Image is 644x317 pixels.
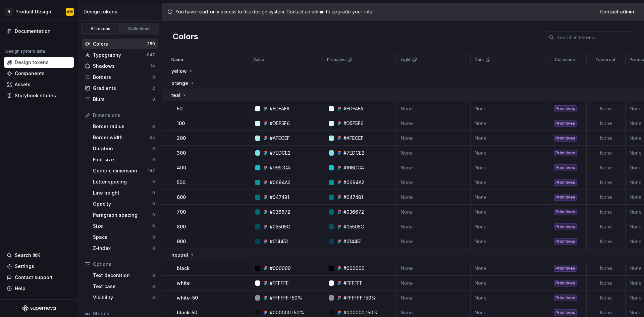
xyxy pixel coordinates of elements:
td: None [471,276,544,290]
div: Dimensions [93,112,155,119]
a: Assets [4,79,74,90]
p: 900 [177,238,186,245]
a: Typography847 [82,50,158,60]
div: Typography [93,52,147,58]
a: Opacity0 [90,199,158,209]
div: Visibility [93,294,152,301]
a: Colors250 [82,39,158,49]
div: Primitives [554,209,577,215]
div: 0 [152,179,155,184]
a: Shadows14 [82,61,158,71]
p: Name [171,57,183,62]
div: Space [93,234,152,241]
a: Font size0 [90,154,158,165]
a: Z-index0 [90,243,158,254]
div: #16BDCA [343,164,364,171]
div: Line height [93,190,152,196]
div: Duration [93,145,152,152]
div: 50% [294,309,304,316]
div: #FFFFFF [343,280,363,286]
td: None [471,131,544,146]
div: 0 [152,246,155,251]
td: None [587,175,626,190]
div: / [365,309,367,316]
p: Value [253,57,264,62]
td: None [471,234,544,249]
div: Border width [93,134,150,141]
td: None [587,190,626,205]
a: Generic dimension147 [90,165,158,176]
div: 0 [152,97,155,102]
div: Gradients [93,85,152,92]
button: Help [4,283,74,294]
div: Design tokens [15,59,49,66]
div: #AFECEF [270,135,290,142]
div: Documentation [15,28,51,35]
a: Gradients2 [82,83,158,94]
div: Primitives [554,105,577,112]
button: NProduct DesignAM [1,4,76,19]
div: Components [15,70,45,77]
div: Size [93,223,152,229]
a: Documentation [4,26,74,37]
td: None [397,146,471,160]
div: Design tokens [84,8,159,15]
p: yellow [171,68,187,74]
a: Paragraph spacing0 [90,210,158,220]
td: None [397,160,471,175]
div: Font size [93,156,152,163]
a: Space0 [90,232,158,243]
div: #014451 [343,238,362,245]
div: 0 [152,146,155,151]
div: #EDFAFA [343,105,363,112]
input: Search in tokens... [554,31,633,43]
svg: Supernova Logo [22,305,56,312]
td: None [587,160,626,175]
div: 847 [147,52,155,58]
div: #D5F5F6 [270,120,290,127]
button: Search ⌘K [4,250,74,261]
div: 2 [152,86,155,91]
div: Settings [15,263,34,270]
td: None [471,160,544,175]
div: Letter spacing [93,178,152,185]
div: Design system data [5,49,45,54]
td: None [587,276,626,290]
a: Components [4,68,74,79]
div: Z-index [93,245,152,252]
div: 0 [152,157,155,162]
div: Primitives [554,238,577,245]
td: None [471,175,544,190]
div: Primitives [554,265,577,272]
td: None [587,205,626,219]
div: #16BDCA [270,164,290,171]
div: Primitives [554,179,577,186]
p: Light [401,57,411,62]
a: Design tokens [4,57,74,68]
p: black [177,265,190,272]
a: Line height0 [90,188,158,198]
td: None [587,131,626,146]
td: None [587,116,626,131]
td: None [397,290,471,305]
div: #05505C [343,223,364,230]
div: 0 [152,190,155,196]
div: Collections [123,26,156,32]
p: You have read-only access to this design system. Contact an admin to upgrade your role. [175,8,373,15]
div: 0 [152,295,155,300]
p: 300 [177,150,186,156]
p: 400 [177,164,186,171]
div: Primitives [554,223,577,230]
div: Primitives [554,194,577,201]
a: Duration0 [90,143,158,154]
a: Letter spacing0 [90,176,158,187]
p: 800 [177,223,186,230]
div: Text case [93,283,152,290]
td: None [397,261,471,276]
div: Opacity [93,201,152,207]
a: Text case0 [90,281,158,292]
div: / [289,295,291,301]
div: 147 [148,168,155,173]
a: Border radius8 [90,121,158,132]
